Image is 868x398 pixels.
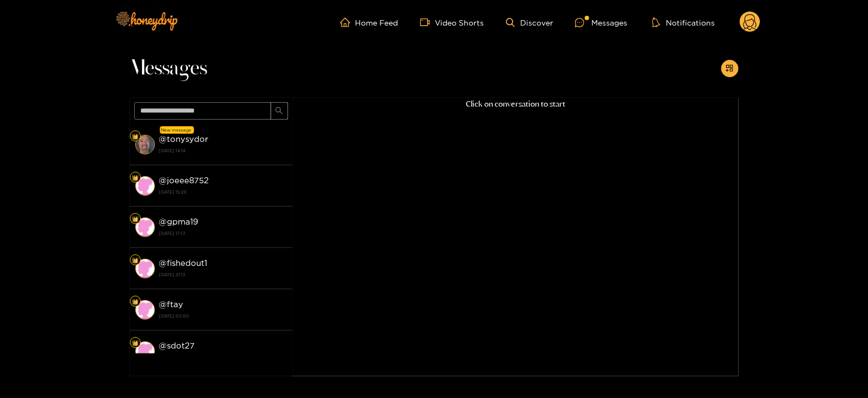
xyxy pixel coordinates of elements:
[160,126,194,134] div: New message
[159,217,199,226] strong: @ gpma19
[340,17,355,27] span: home
[275,107,283,116] span: search
[159,258,208,268] strong: @ fishedout1
[159,270,288,279] strong: [DATE] 21:13
[132,340,139,346] img: Fan Level
[271,102,288,120] button: search
[159,187,288,197] strong: [DATE] 15:28
[135,176,155,196] img: conversation
[293,98,739,110] p: Click on conversation to start
[506,18,553,27] a: Discover
[132,298,139,305] img: Fan Level
[135,341,155,361] img: conversation
[130,55,208,82] span: Messages
[159,300,184,309] strong: @ ftay
[159,352,288,362] strong: [DATE] 09:30
[159,146,288,156] strong: [DATE] 14:14
[649,17,718,28] button: Notifications
[135,259,155,278] img: conversation
[420,17,435,27] span: video-camera
[721,60,739,77] button: appstore-add
[135,135,155,154] img: conversation
[159,134,209,144] strong: @ tonysydor
[420,17,484,27] a: Video Shorts
[132,216,139,222] img: Fan Level
[132,133,139,140] img: Fan Level
[159,176,209,185] strong: @ joeee8752
[575,16,627,29] div: Messages
[132,257,139,264] img: Fan Level
[159,341,195,350] strong: @ sdot27
[726,64,734,73] span: appstore-add
[159,311,288,321] strong: [DATE] 03:00
[340,17,398,27] a: Home Feed
[132,175,139,181] img: Fan Level
[135,217,155,237] img: conversation
[135,300,155,320] img: conversation
[159,228,288,238] strong: [DATE] 17:13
